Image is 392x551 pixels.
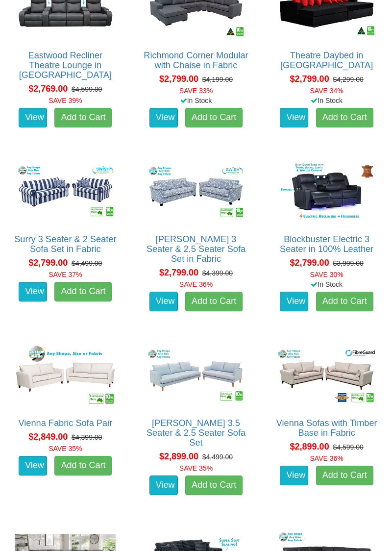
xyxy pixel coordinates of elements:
span: $2,899.00 [290,442,329,451]
img: Tiffany 3 Seater & 2.5 Seater Sofa Set in Fabric [144,159,249,225]
a: Add to Cart [316,108,373,127]
div: In Stock [267,279,387,289]
span: $2,799.00 [28,258,68,268]
a: Richmond Corner Modular with Chaise in Fabric [144,50,248,70]
img: Marley 3.5 Seater & 2.5 Seater Sofa Set [144,343,249,408]
a: Add to Cart [316,292,373,311]
font: SAVE 34% [310,87,343,95]
a: View [19,282,47,301]
a: Add to Cart [54,456,112,476]
span: $2,799.00 [159,268,198,277]
a: View [280,292,308,311]
del: $4,599.00 [333,443,363,451]
img: Vienna Fabric Sofa Pair [13,343,118,408]
del: $4,399.00 [72,433,102,441]
img: Surry 3 Seater & 2 Seater Sofa Set in Fabric [13,159,118,225]
a: Add to Cart [185,292,243,311]
font: SAVE 37% [49,271,82,278]
a: Eastwood Recliner Theatre Lounge in [GEOGRAPHIC_DATA] [19,50,112,80]
div: In Stock [136,96,256,105]
font: SAVE 33% [179,87,213,95]
span: $2,849.00 [28,432,68,442]
del: $4,499.00 [72,259,102,267]
del: $4,299.00 [333,75,363,83]
del: $3,999.00 [333,259,363,267]
a: [PERSON_NAME] 3.5 Seater & 2.5 Seater Sofa Set [147,418,245,448]
img: Vienna Sofas with Timber Base in Fabric [274,343,379,408]
span: $2,769.00 [28,84,68,94]
span: $2,899.00 [159,451,198,461]
span: $2,799.00 [159,74,198,84]
font: SAVE 35% [49,445,82,452]
a: Add to Cart [316,466,373,485]
a: Add to Cart [54,108,112,127]
a: Theatre Daybed in [GEOGRAPHIC_DATA] [280,50,373,70]
a: View [149,292,178,311]
a: View [280,466,308,485]
del: $4,599.00 [72,85,102,93]
a: View [280,108,308,127]
img: Blockbuster Electric 3 Seater in 100% Leather [274,159,379,225]
del: $4,499.00 [202,453,233,461]
a: Add to Cart [185,108,243,127]
a: View [19,108,47,127]
a: Surry 3 Seater & 2 Seater Sofa Set in Fabric [14,234,116,254]
span: $2,799.00 [290,258,329,268]
a: Blockbuster Electric 3 Seater in 100% Leather [280,234,373,254]
font: SAVE 35% [179,464,213,472]
span: $2,799.00 [290,74,329,84]
a: Add to Cart [185,476,243,495]
font: SAVE 39% [49,97,82,104]
a: [PERSON_NAME] 3 Seater & 2.5 Seater Sofa Set in Fabric [147,234,245,264]
a: Vienna Sofas with Timber Base in Fabric [276,418,377,438]
a: View [149,476,178,495]
font: SAVE 30% [310,271,343,278]
del: $4,399.00 [202,269,233,277]
div: In Stock [267,96,387,105]
font: SAVE 36% [179,280,213,288]
font: SAVE 36% [310,454,343,462]
a: View [149,108,178,127]
a: Vienna Fabric Sofa Pair [18,418,112,428]
a: View [19,456,47,476]
del: $4,199.00 [202,75,233,83]
a: Add to Cart [54,282,112,301]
